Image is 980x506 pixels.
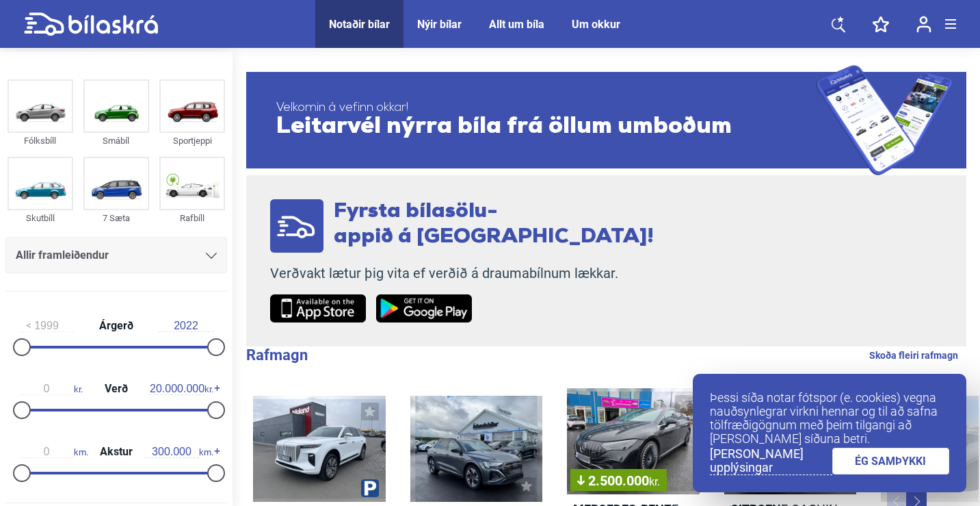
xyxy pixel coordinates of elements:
[417,18,462,31] a: Nýir bílar
[8,133,73,149] div: Fólksbíll
[329,18,390,31] a: Notaðir bílar
[96,320,137,331] span: Árgerð
[150,383,213,395] span: kr.
[144,446,213,458] span: km.
[710,447,832,475] a: [PERSON_NAME] upplýsingar
[83,133,149,149] div: Smábíl
[96,446,136,457] span: Akstur
[489,18,544,31] a: Allt um bíla
[276,101,816,115] span: Velkomin á vefinn okkar!
[83,210,149,226] div: 7 Sæta
[8,210,73,226] div: Skutbíll
[16,246,109,265] span: Allir framleiðendur
[19,446,88,458] span: km.
[334,201,654,248] span: Fyrsta bílasölu- appið á [GEOGRAPHIC_DATA]!
[916,16,931,33] img: user-login.svg
[270,265,654,282] p: Verðvakt lætur þig vita ef verðið á draumabílnum lækkar.
[246,346,308,364] b: Rafmagn
[577,474,660,488] span: 2.500.000
[869,346,958,364] a: Skoða fleiri rafmagn
[649,475,660,488] span: kr.
[572,18,620,31] a: Um okkur
[159,133,225,149] div: Sportjeppi
[159,210,225,226] div: Rafbíll
[832,448,950,475] a: ÉG SAMÞYKKI
[246,65,966,175] a: Velkomin á vefinn okkar!Leitarvél nýrra bíla frá öllum umboðum
[276,115,816,140] span: Leitarvél nýrra bíla frá öllum umboðum
[19,383,83,395] span: kr.
[710,391,949,446] p: Þessi síða notar fótspor (e. cookies) vegna nauðsynlegrar virkni hennar og til að safna tölfræðig...
[101,383,131,394] span: Verð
